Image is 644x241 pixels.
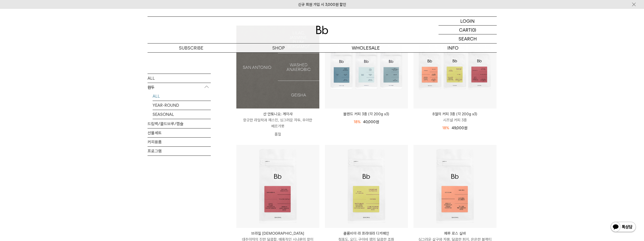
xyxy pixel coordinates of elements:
[148,146,211,155] a: 프로그램
[459,34,477,43] p: SEARCH
[610,221,636,233] img: 카카오톡 채널 1:1 채팅 버튼
[439,17,497,26] a: LOGIN
[354,119,361,125] div: 18%
[316,26,328,34] img: 로고
[459,26,471,34] p: CART
[298,2,346,7] a: 신규 회원 가입 시 3,000원 할인
[413,117,496,123] p: 시즈널 커피 3종
[363,120,379,124] span: 40,000
[236,111,319,129] a: 산 안토니오: 게이샤 향긋한 라일락과 재스민, 싱그러운 자두, 우아한 베르가못
[413,111,496,123] a: 8월의 커피 3종 (각 200g x3) 시즈널 커피 3종
[413,230,496,236] p: 페루 로스 실바
[413,26,496,108] img: 8월의 커피 3종 (각 200g x3)
[235,43,322,52] a: SHOP
[236,145,319,228] img: 브라질 사맘바이아
[148,74,211,82] a: ALL
[376,120,379,124] span: 원
[236,111,319,117] p: 산 안토니오: 게이샤
[148,119,211,128] a: 드립백/콜드브루/캡슐
[413,111,496,117] p: 8월의 커피 3종 (각 200g x3)
[471,26,476,34] p: (0)
[236,117,319,129] p: 향긋한 라일락과 재스민, 싱그러운 자두, 우아한 베르가못
[153,92,211,100] a: ALL
[153,101,211,109] a: YEAR-ROUND
[439,26,497,34] a: CART (0)
[413,145,496,228] img: 페루 로스 실바
[236,129,319,139] p: 품절
[236,26,319,108] a: 산 안토니오: 게이샤
[325,230,408,236] p: 콜롬비아 라 프라데라 디카페인
[322,43,409,52] p: WHOLESALE
[148,137,211,146] a: 커피용품
[325,145,408,228] img: 콜롬비아 라 프라데라 디카페인
[460,17,475,25] p: LOGIN
[153,110,211,119] a: SEASONAL
[148,128,211,137] a: 선물세트
[236,230,319,236] p: 브라질 [DEMOGRAPHIC_DATA]
[325,26,408,108] img: 블렌드 커피 3종 (각 200g x3)
[452,126,467,130] span: 49,000
[148,43,235,52] a: SUBSCRIBE
[236,26,319,108] img: 1000001220_add2_044.jpg
[325,111,408,117] a: 블렌드 커피 3종 (각 200g x3)
[442,125,449,131] div: 18%
[464,126,467,130] span: 원
[409,43,497,52] p: INFO
[148,83,211,92] p: 원두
